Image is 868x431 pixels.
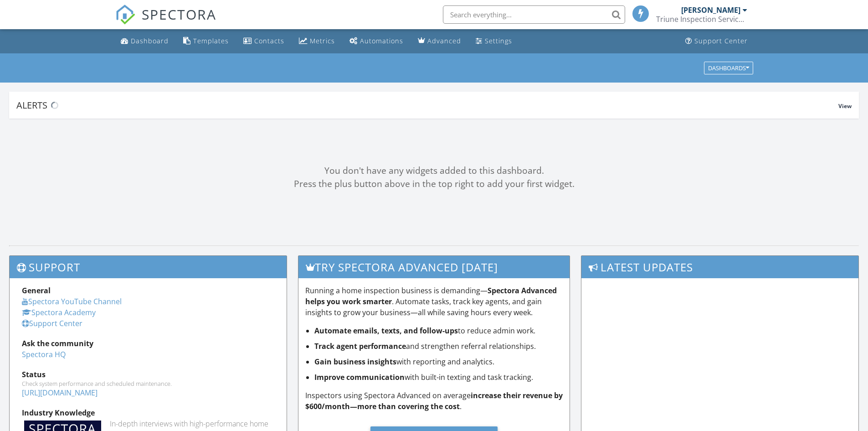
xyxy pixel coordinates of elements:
[443,5,625,24] input: Search everything...
[472,33,516,50] a: Settings
[314,325,563,336] li: to reduce admin work.
[10,256,287,278] h3: Support
[22,349,66,359] a: Spectora HQ
[16,99,838,111] div: Alerts
[305,285,563,318] p: Running a home inspection business is demanding— . Automate tasks, track key agents, and gain ins...
[310,36,335,45] div: Metrics
[708,65,749,71] div: Dashboards
[9,177,859,191] div: Press the plus button above in the top right to add your first widget.
[22,338,274,349] div: Ask the community
[240,33,288,50] a: Contacts
[314,341,563,352] li: and strengthen referral relationships.
[193,36,229,45] div: Templates
[427,36,461,45] div: Advanced
[704,62,753,74] button: Dashboards
[115,5,135,25] img: The Best Home Inspection Software - Spectora
[117,33,172,50] a: Dashboard
[22,296,122,306] a: Spectora YouTube Channel
[346,33,407,50] a: Automations (Basic)
[131,36,169,45] div: Dashboard
[314,326,458,336] strong: Automate emails, texts, and follow-ups
[22,307,96,317] a: Spectora Academy
[314,372,563,383] li: with built-in texting and task tracking.
[581,256,858,278] h3: Latest Updates
[414,33,465,50] a: Advanced
[838,102,852,110] span: View
[314,341,406,351] strong: Track agent performance
[682,33,751,50] a: Support Center
[115,12,216,31] a: SPECTORA
[656,15,747,24] div: Triune Inspection Services LLC
[22,407,274,418] div: Industry Knowledge
[142,5,216,24] span: SPECTORA
[22,388,98,398] a: [URL][DOMAIN_NAME]
[180,33,232,50] a: Templates
[360,36,403,45] div: Automations
[314,372,405,382] strong: Improve communication
[305,286,557,306] strong: Spectora Advanced helps you work smarter
[314,357,396,367] strong: Gain business insights
[9,164,859,177] div: You don't have any widgets added to this dashboard.
[314,356,563,367] li: with reporting and analytics.
[681,5,740,15] div: [PERSON_NAME]
[298,256,570,278] h3: Try spectora advanced [DATE]
[254,36,284,45] div: Contacts
[305,390,563,412] p: Inspectors using Spectora Advanced on average .
[22,318,82,328] a: Support Center
[22,380,274,387] div: Check system performance and scheduled maintenance.
[694,36,748,45] div: Support Center
[295,33,339,50] a: Metrics
[485,36,512,45] div: Settings
[22,369,274,380] div: Status
[305,390,563,411] strong: increase their revenue by $600/month—more than covering the cost
[22,286,51,296] strong: General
